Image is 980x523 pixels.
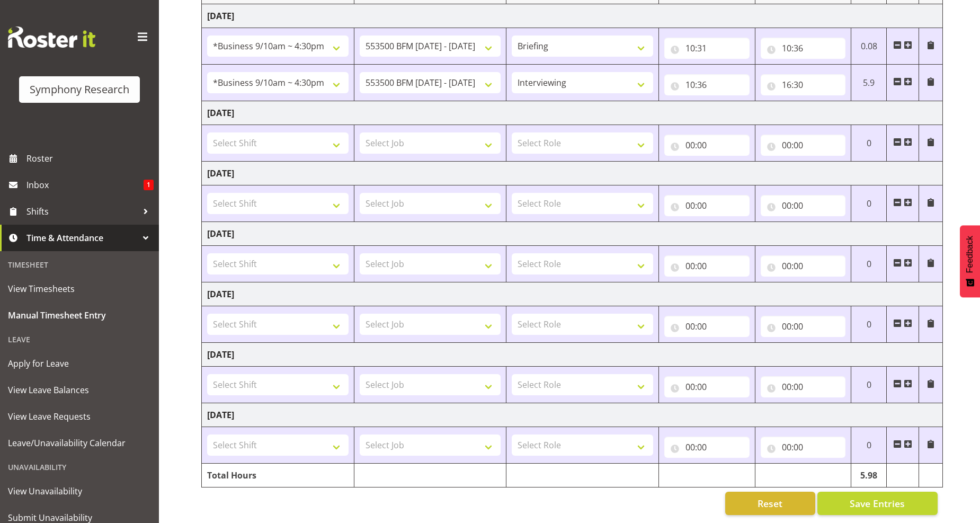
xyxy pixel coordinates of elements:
[8,26,95,48] img: Rosterit website logo
[851,427,887,464] td: 0
[664,316,750,337] input: Click to select...
[26,203,138,219] span: Shifts
[3,329,156,350] div: Leave
[761,195,846,216] input: Click to select...
[960,225,980,297] button: Feedback - Show survey
[3,456,156,478] div: Unavailability
[26,150,154,166] span: Roster
[851,464,887,487] td: 5.98
[26,230,138,246] span: Time & Attendance
[3,430,156,456] a: Leave/Unavailability Calendar
[851,306,887,343] td: 0
[761,255,846,277] input: Click to select...
[202,343,943,367] td: [DATE]
[664,38,750,59] input: Click to select...
[8,483,151,499] span: View Unavailability
[8,382,151,398] span: View Leave Balances
[3,276,156,302] a: View Timesheets
[850,497,905,510] span: Save Entries
[851,367,887,403] td: 0
[851,65,887,101] td: 5.9
[761,74,846,95] input: Click to select...
[202,464,354,487] td: Total Hours
[664,74,750,95] input: Click to select...
[202,222,943,246] td: [DATE]
[8,281,151,297] span: View Timesheets
[664,195,750,216] input: Click to select...
[965,236,975,273] span: Feedback
[3,377,156,403] a: View Leave Balances
[3,478,156,504] a: View Unavailability
[817,492,938,515] button: Save Entries
[144,180,154,190] span: 1
[664,255,750,277] input: Click to select...
[664,135,750,156] input: Click to select...
[26,177,144,193] span: Inbox
[8,356,151,371] span: Apply for Leave
[851,28,887,65] td: 0.08
[8,435,151,451] span: Leave/Unavailability Calendar
[761,316,846,337] input: Click to select...
[664,437,750,458] input: Click to select...
[202,162,943,185] td: [DATE]
[8,307,151,323] span: Manual Timesheet Entry
[8,409,151,424] span: View Leave Requests
[3,302,156,329] a: Manual Timesheet Entry
[664,376,750,397] input: Click to select...
[851,125,887,162] td: 0
[758,497,782,510] span: Reset
[761,38,846,59] input: Click to select...
[30,82,129,97] div: Symphony Research
[851,185,887,222] td: 0
[202,4,943,28] td: [DATE]
[202,403,943,427] td: [DATE]
[202,101,943,125] td: [DATE]
[851,246,887,282] td: 0
[3,403,156,430] a: View Leave Requests
[761,135,846,156] input: Click to select...
[761,437,846,458] input: Click to select...
[3,350,156,377] a: Apply for Leave
[761,376,846,397] input: Click to select...
[3,254,156,276] div: Timesheet
[202,282,943,306] td: [DATE]
[725,492,815,515] button: Reset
